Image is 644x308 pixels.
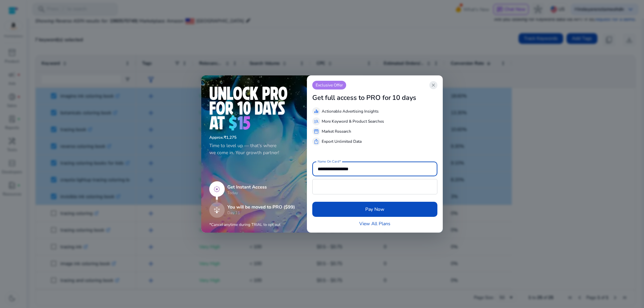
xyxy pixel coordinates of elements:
[322,138,362,144] p: Export Unlimited Data
[209,135,224,140] span: Approx.
[314,139,319,144] span: ios_share
[318,159,339,164] mat-label: Name On Card
[392,94,416,102] h3: 10 days
[365,206,384,213] span: Pay Now
[312,94,391,102] h3: Get full access to PRO for
[314,129,319,134] span: storefront
[209,135,299,140] h6: ₹1,275
[312,81,346,89] p: Exclusive Offer
[359,220,390,227] a: View All Plans
[314,119,319,124] span: manage_search
[431,82,436,88] span: close
[312,202,437,217] button: Pay Now
[209,142,299,156] p: Time to level up — that's where we come in. Your growth partner!
[316,180,434,193] iframe: Secure card payment input frame
[314,109,319,114] span: equalizer
[322,128,351,134] p: Market Research
[322,108,379,114] p: Actionable Advertising Insights
[322,118,384,124] p: More Keyword & Product Searches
